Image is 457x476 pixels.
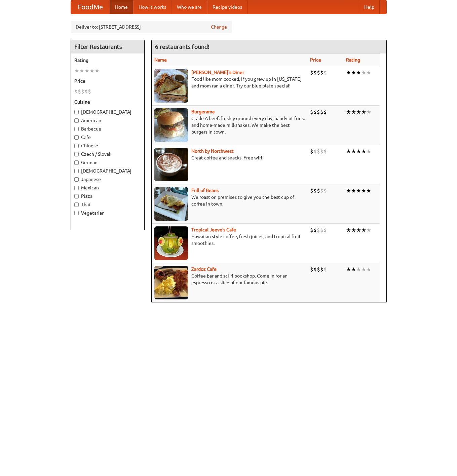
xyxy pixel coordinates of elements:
[361,108,366,116] li: ★
[323,148,327,155] li: $
[154,187,188,221] img: beans.jpg
[154,194,305,207] p: We roast on premises to give you the best cup of coffee in town.
[361,69,366,76] li: ★
[154,233,305,247] p: Hawaiian style coffee, fresh juices, and tropical fruit smoothies.
[74,57,141,64] h5: Rating
[313,69,317,76] li: $
[323,187,327,194] li: $
[74,118,79,123] input: American
[71,21,232,33] div: Deliver to: [STREET_ADDRESS]
[74,168,141,174] label: [DEMOGRAPHIC_DATA]
[133,0,172,14] a: How it works
[74,169,79,173] input: [DEMOGRAPHIC_DATA]
[359,0,380,14] a: Help
[207,0,247,14] a: Recipe videos
[320,148,323,155] li: $
[191,188,219,193] a: Full of Beans
[74,125,141,132] label: Barbecue
[74,159,141,166] label: German
[323,108,327,116] li: $
[79,67,84,74] li: ★
[74,193,141,199] label: Pizza
[320,226,323,234] li: $
[74,144,79,148] input: Chinese
[74,88,78,95] li: $
[351,148,356,155] li: ★
[74,99,141,105] h5: Cuisine
[74,135,79,140] input: Cafe
[154,226,188,260] img: jeeves.jpg
[317,148,320,155] li: $
[74,210,141,216] label: Vegetarian
[317,69,320,76] li: $
[191,70,244,75] a: [PERSON_NAME]'s Diner
[310,148,313,155] li: $
[74,211,79,215] input: Vegetarian
[346,266,351,273] li: ★
[74,134,141,141] label: Cafe
[356,148,361,155] li: ★
[356,266,361,273] li: ★
[191,227,236,232] b: Tropical Jeeve's Cafe
[74,176,141,183] label: Japanese
[317,226,320,234] li: $
[310,226,313,234] li: $
[346,57,360,63] a: Rating
[317,266,320,273] li: $
[74,151,141,157] label: Czech / Slovak
[191,266,217,272] b: Zardoz Cafe
[356,226,361,234] li: ★
[361,148,366,155] li: ★
[356,69,361,76] li: ★
[317,187,320,194] li: $
[320,69,323,76] li: $
[351,187,356,194] li: ★
[351,69,356,76] li: ★
[351,226,356,234] li: ★
[74,117,141,124] label: American
[191,109,215,114] a: Burgerama
[71,40,144,53] h4: Filter Restaurants
[81,88,84,95] li: $
[356,187,361,194] li: ★
[310,266,313,273] li: $
[154,108,188,142] img: burgerama.jpg
[366,69,371,76] li: ★
[346,187,351,194] li: ★
[155,43,210,50] ng-pluralize: 6 restaurants found!
[313,226,317,234] li: $
[323,266,327,273] li: $
[94,67,100,74] li: ★
[211,24,227,30] a: Change
[154,57,167,63] a: Name
[346,108,351,116] li: ★
[366,108,371,116] li: ★
[366,266,371,273] li: ★
[74,160,79,165] input: German
[172,0,207,14] a: Who we are
[89,67,94,74] li: ★
[74,184,141,191] label: Mexican
[191,148,234,154] a: North by Northwest
[74,110,79,114] input: [DEMOGRAPHIC_DATA]
[154,272,305,286] p: Coffee bar and sci-fi bookshop. Come in for an espresso or a slice of our famous pie.
[74,177,79,182] input: Japanese
[366,148,371,155] li: ★
[361,187,366,194] li: ★
[74,194,79,198] input: Pizza
[88,88,91,95] li: $
[366,187,371,194] li: ★
[310,57,321,63] a: Price
[74,127,79,131] input: Barbecue
[74,201,141,208] label: Thai
[154,266,188,299] img: zardoz.jpg
[366,226,371,234] li: ★
[154,115,305,135] p: Grade A beef, freshly ground every day, hand-cut fries, and home-made milkshakes. We make the bes...
[351,266,356,273] li: ★
[346,69,351,76] li: ★
[74,203,79,207] input: Thai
